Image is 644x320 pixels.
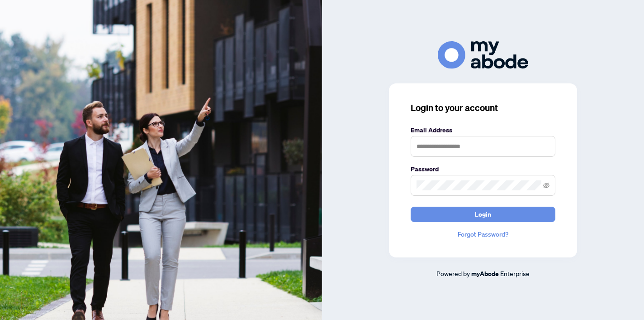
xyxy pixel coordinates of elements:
a: Forgot Password? [411,229,555,239]
h3: Login to your account [411,102,555,114]
span: eye-invisible [543,182,549,189]
span: Enterprise [500,269,530,277]
a: myAbode [471,269,499,279]
span: Login [475,207,491,222]
label: Password [411,164,555,174]
span: Powered by [436,269,470,277]
button: Login [411,207,555,222]
img: ma-logo [438,41,528,69]
label: Email Address [411,125,555,135]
